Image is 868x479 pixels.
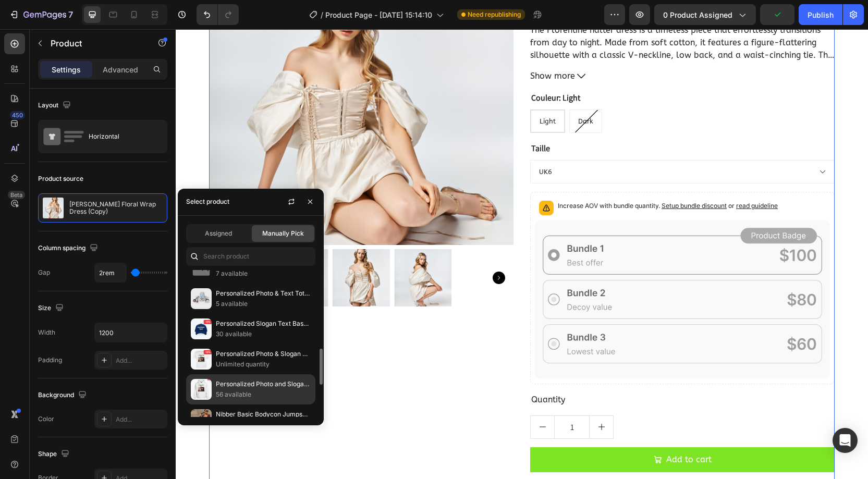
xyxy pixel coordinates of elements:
div: Size [38,301,66,315]
div: Color [38,414,54,424]
button: Show more [354,41,659,53]
input: Search in Settings & Advanced [186,247,315,266]
p: Personalized Photo & Text Tote Bag [216,288,311,299]
p: Personalized Photo and Slogan Text Hoodie [216,379,311,389]
p: Personalized Photo & Slogan Text T-shirt [216,349,311,359]
span: read guideline [560,173,602,180]
img: product feature img [43,198,64,218]
span: Light [364,88,380,96]
p: 5 available [216,299,311,309]
p: Personalized Slogan Text Baseball Cap [216,318,311,329]
span: Manually Pick [262,229,304,238]
legend: Couleur: Light [354,62,406,76]
div: Product source [38,174,83,183]
div: Padding [38,355,62,365]
span: Setup bundle discount [486,173,551,180]
div: Open Intercom Messenger [833,428,858,453]
p: Increase AOV with bundle quantity. [382,171,602,182]
div: Add... [116,415,165,424]
button: 0 product assigned [654,4,756,25]
p: Product [51,37,139,50]
div: Beta [8,191,25,199]
p: Unlimited quantity [216,359,311,370]
p: 7 [68,8,73,21]
div: Shape [38,447,71,461]
button: Add to cart [354,418,659,443]
div: Add to cart [491,424,536,437]
span: Assigned [205,229,232,238]
div: Background [38,388,89,402]
img: collections [191,288,212,309]
span: Product Page - [DATE] 15:14:10 [325,9,432,20]
div: Gap [38,268,50,277]
img: collections [191,349,212,370]
button: increment [414,387,437,409]
img: collections [191,318,212,339]
p: 7 available [216,268,311,279]
p: Settings [52,64,81,75]
div: Width [38,328,55,337]
div: Add... [116,356,165,365]
p: [PERSON_NAME] Floral Wrap Dress (Copy) [69,201,163,215]
div: Select product [186,197,229,206]
div: 450 [10,111,25,119]
div: Publish [808,9,834,20]
span: or [551,173,602,180]
p: Nibber Basic Bodycon Jumpsuit For Women‘s Clothing Casual Brown Fitness Rompers 2021 Y2K Playsuit... [216,409,311,420]
legend: Taille [354,112,375,127]
button: 7 [4,4,78,25]
div: Horizontal [89,125,152,149]
div: Column spacing [38,241,100,255]
span: Need republishing [468,10,521,19]
button: Carousel Next Arrow [317,242,329,255]
span: / [321,9,323,20]
button: Publish [799,4,842,25]
div: Undo/Redo [197,4,239,25]
iframe: To enrich screen reader interactions, please activate Accessibility in Grammarly extension settings [176,29,868,479]
p: 56 available [216,389,311,400]
p: Advanced [103,64,138,75]
div: Layout [38,99,73,113]
span: 0 product assigned [663,9,732,20]
span: Dark [402,88,418,96]
img: collections [191,409,212,430]
input: Auto [95,263,126,282]
img: collections [191,379,212,400]
input: Auto [95,323,167,342]
input: quantity [378,387,414,409]
button: decrement [355,387,378,409]
p: 30 available [216,329,311,339]
div: Quantity [354,363,659,378]
span: Show more [354,41,399,53]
